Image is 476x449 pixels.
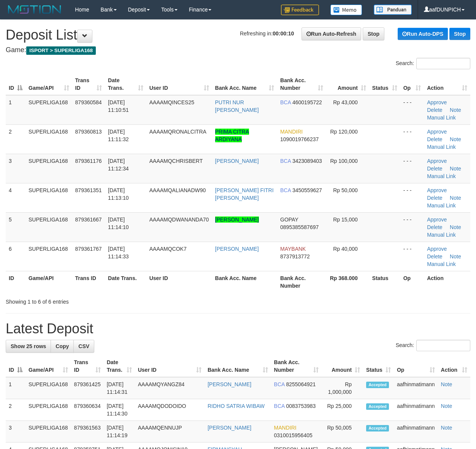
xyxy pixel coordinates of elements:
span: Copy 0310015956405 to clipboard [274,432,313,438]
span: GOPAY [280,217,298,223]
input: Search: [416,340,470,351]
td: 1 [6,95,25,125]
td: - - - [400,124,424,154]
span: Rp 50,000 [333,187,358,193]
th: Bank Acc. Number: activate to sort column ascending [271,355,322,377]
td: Rp 25,000 [322,399,363,421]
a: Approve [427,246,447,252]
strong: 00:00:10 [273,30,294,37]
a: Approve [427,158,447,164]
span: 879361667 [75,217,102,223]
span: 879360584 [75,99,102,105]
span: 879360813 [75,129,102,135]
span: [DATE] 11:14:10 [108,217,129,230]
div: Showing 1 to 6 of 6 entries [6,295,193,306]
a: Delete [427,224,442,230]
a: Manual Link [427,173,456,179]
a: Delete [427,107,442,113]
span: Rp 15,000 [333,217,358,223]
a: Delete [427,253,442,260]
th: Amount: activate to sort column ascending [322,355,363,377]
td: SUPERLIGA168 [25,212,72,242]
td: - - - [400,212,424,242]
th: Action: activate to sort column ascending [438,355,470,377]
span: CSV [78,343,89,349]
th: User ID: activate to sort column ascending [135,355,205,377]
td: AAAAMQENNUJP [135,421,205,443]
a: [PERSON_NAME] [215,246,259,252]
span: Copy 4600195722 to clipboard [292,99,322,105]
th: Op: activate to sort column ascending [400,73,424,95]
a: Approve [427,217,447,223]
span: Show 25 rows [11,343,46,349]
th: Game/API: activate to sort column ascending [25,73,72,95]
span: BCA [280,187,291,193]
th: Action: activate to sort column ascending [424,73,470,95]
input: Search: [416,58,470,69]
h1: Deposit List [6,27,470,43]
span: Accepted [366,403,389,410]
span: Rp 43,000 [333,99,358,105]
span: 879361767 [75,246,102,252]
td: aafhinmatimann [394,399,438,421]
span: Refreshing in: [240,30,294,37]
td: 6 [6,242,25,271]
span: MANDIRI [274,425,297,431]
a: [PERSON_NAME] [215,217,259,223]
td: SUPERLIGA168 [25,95,72,125]
a: Manual Link [427,261,456,267]
th: Game/API: activate to sort column ascending [25,355,71,377]
td: SUPERLIGA168 [25,154,72,183]
span: AAAAMQCHRISBERT [149,158,203,164]
a: Note [441,381,452,387]
a: Delete [427,166,442,172]
a: Stop [363,27,384,40]
a: Note [450,224,461,230]
td: - - - [400,95,424,125]
a: Note [450,253,461,260]
span: Copy 3450559627 to clipboard [292,187,322,193]
td: Rp 1,000,000 [322,377,363,399]
span: BCA [280,158,291,164]
span: MANDIRI [280,129,303,135]
span: AAAAMQRONALCITRA [149,129,206,135]
td: 3 [6,421,25,443]
td: SUPERLIGA168 [25,399,71,421]
th: Rp 368.000 [326,271,369,293]
span: BCA [274,403,285,409]
span: 879361176 [75,158,102,164]
span: [DATE] 11:14:33 [108,246,129,260]
td: 2 [6,124,25,154]
td: aafhinmatimann [394,377,438,399]
th: Trans ID [72,271,105,293]
span: Accepted [366,425,389,431]
td: [DATE] 11:14:31 [104,377,135,399]
td: [DATE] 11:14:19 [104,421,135,443]
a: [PERSON_NAME] [208,381,251,387]
a: Approve [427,187,447,193]
img: Button%20Memo.svg [330,5,362,15]
label: Search: [396,340,470,351]
span: Copy [56,343,69,349]
a: Approve [427,129,447,135]
td: 3 [6,154,25,183]
span: [DATE] 11:13:10 [108,187,129,201]
td: SUPERLIGA168 [25,377,71,399]
a: Note [450,195,461,201]
a: Show 25 rows [6,340,51,353]
th: Bank Acc. Name: activate to sort column ascending [212,73,278,95]
td: 879360634 [71,399,104,421]
span: [DATE] 11:12:34 [108,158,129,172]
a: Note [450,107,461,113]
span: 879361351 [75,187,102,193]
span: [DATE] 11:10:51 [108,99,129,113]
td: SUPERLIGA168 [25,183,72,212]
td: 879361563 [71,421,104,443]
a: Manual Link [427,202,456,209]
img: panduan.png [374,5,412,15]
td: AAAAMQDODOIDO [135,399,205,421]
th: ID [6,271,25,293]
span: BCA [274,381,285,387]
img: MOTION_logo.png [6,4,63,15]
th: Op [400,271,424,293]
